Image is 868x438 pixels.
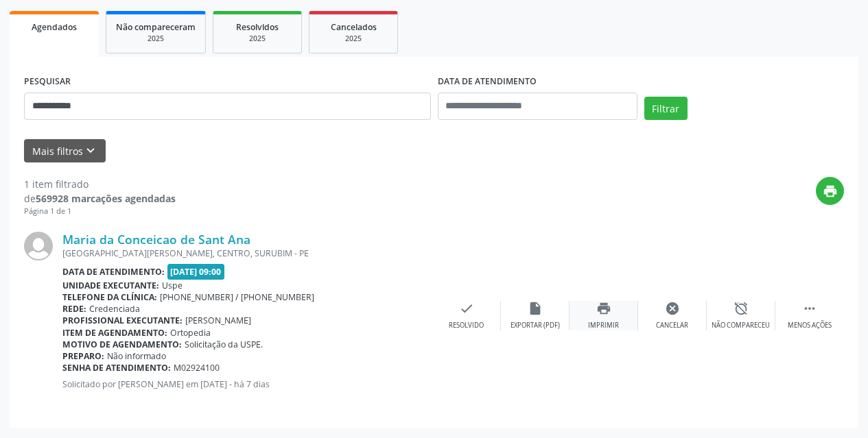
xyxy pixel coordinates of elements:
i: cancel [665,301,680,316]
i: print [596,301,611,316]
strong: 569928 marcações agendadas [36,192,176,205]
div: Resolvido [449,321,484,330]
div: Menos ações [788,321,832,330]
b: Unidade executante: [62,280,159,291]
span: Não informado [107,350,166,362]
div: Não compareceu [712,321,770,330]
b: Senha de atendimento: [62,362,171,374]
div: Imprimir [588,321,619,330]
span: Ortopedia [170,327,211,339]
span: Credenciada [89,303,140,315]
b: Item de agendamento: [62,327,167,339]
span: Uspe [162,280,183,291]
p: Solicitado por [PERSON_NAME] em [DATE] - há 7 dias [62,378,432,390]
span: Não compareceram [116,21,196,33]
i: check [459,301,474,316]
div: 2025 [223,34,292,44]
div: Cancelar [656,321,688,330]
span: Agendados [32,21,77,33]
i: print [823,184,838,199]
b: Preparo: [62,350,104,362]
b: Profissional executante: [62,315,183,326]
div: 1 item filtrado [24,177,176,191]
b: Motivo de agendamento: [62,339,182,350]
span: [DATE] 09:00 [167,264,225,280]
button: Mais filtroskeyboard_arrow_down [24,139,106,163]
i:  [802,301,817,316]
label: DATA DE ATENDIMENTO [438,71,537,93]
label: PESQUISAR [24,71,71,93]
div: Página 1 de 1 [24,206,176,217]
div: 2025 [319,34,388,44]
div: 2025 [116,34,196,44]
i: alarm_off [734,301,749,316]
span: [PHONE_NUMBER] / [PHONE_NUMBER] [160,291,314,303]
i: keyboard_arrow_down [83,143,98,158]
b: Telefone da clínica: [62,291,157,303]
span: Resolvidos [236,21,279,33]
img: img [24,232,53,260]
span: [PERSON_NAME] [185,315,251,326]
div: de [24,191,176,206]
span: Solicitação da USPE. [185,339,263,350]
b: Rede: [62,303,86,315]
button: print [816,177,844,205]
div: Exportar (PDF) [511,321,560,330]
a: Maria da Conceicao de Sant Ana [62,232,250,247]
div: [GEOGRAPHIC_DATA][PERSON_NAME], CENTRO, SURUBIM - PE [62,247,432,259]
button: Filtrar [644,97,688,120]
span: M02924100 [174,362,220,374]
i: insert_drive_file [528,301,543,316]
span: Cancelados [331,21,377,33]
b: Data de atendimento: [62,266,165,278]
